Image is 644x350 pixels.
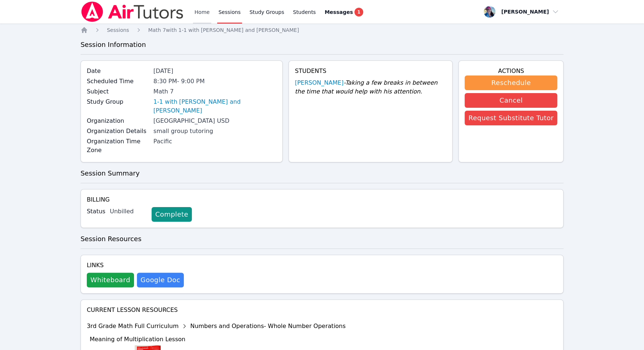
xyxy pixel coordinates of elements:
div: 8:30 PM - 9:00 PM [153,77,276,86]
div: Unbilled [110,207,146,216]
div: 3rd Grade Math Full Curriculum Numbers and Operations- Whole Number Operations [87,320,346,332]
label: Status [87,207,105,216]
h4: Billing [87,195,557,204]
span: Messages [325,8,353,16]
h4: Current Lesson Resources [87,306,557,314]
div: [GEOGRAPHIC_DATA] USD [153,117,276,125]
h4: Links [87,261,184,270]
a: Math 7with 1-1 with [PERSON_NAME] and [PERSON_NAME] [148,26,299,34]
button: Cancel [465,93,557,108]
label: Scheduled Time [87,77,149,86]
button: Reschedule [465,75,557,90]
span: 1 [354,8,363,16]
a: Google Doc [137,273,184,287]
a: Complete [152,207,192,222]
span: Meaning of Multiplication Lesson [90,336,186,343]
nav: Breadcrumb [81,26,563,34]
label: Study Group [87,97,149,106]
div: Pacific [153,137,276,146]
label: Organization Time Zone [87,137,149,155]
a: 1-1 with [PERSON_NAME] and [PERSON_NAME] [153,97,276,115]
h4: Actions [465,67,557,75]
div: small group tutoring [153,127,276,136]
h4: Students [295,67,446,75]
label: Organization [87,117,149,125]
span: - Taking a few breaks in between the time that would help with his attention. [295,79,437,95]
div: Math 7 [153,87,276,96]
a: Sessions [107,26,129,34]
label: Date [87,67,149,75]
span: Sessions [107,27,129,33]
label: Subject [87,87,149,96]
img: Air Tutors [81,1,184,22]
h3: Session Resources [81,234,563,244]
h3: Session Summary [81,168,563,178]
button: Request Substitute Tutor [465,111,557,125]
button: Whiteboard [87,273,134,287]
h3: Session Information [81,40,563,50]
label: Organization Details [87,127,149,136]
a: [PERSON_NAME] [295,78,343,87]
span: Math 7 with 1-1 with [PERSON_NAME] and [PERSON_NAME] [148,27,299,33]
div: [DATE] [153,67,276,75]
